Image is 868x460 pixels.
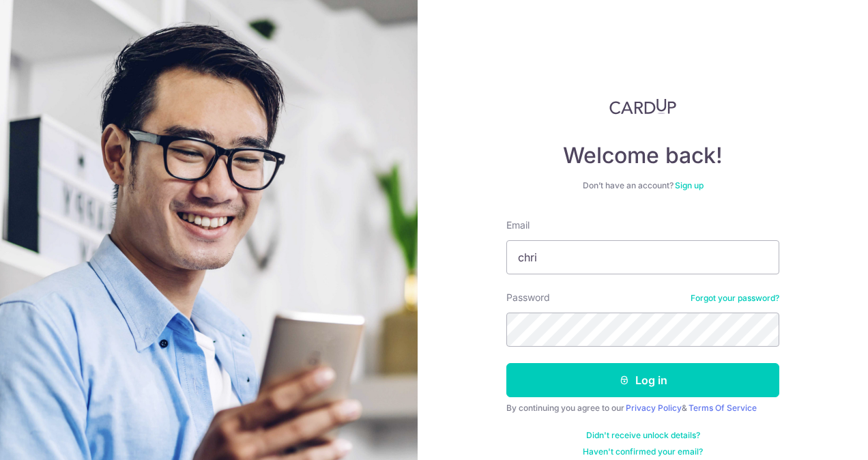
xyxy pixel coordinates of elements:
a: Sign up [675,180,704,190]
input: Enter your Email [506,240,779,274]
a: Didn't receive unlock details? [586,430,700,441]
a: Terms Of Service [689,403,757,413]
img: CardUp Logo [609,98,676,115]
label: Password [506,291,550,304]
label: Email [506,218,530,232]
button: Log in [506,363,779,397]
a: Privacy Policy [626,403,682,413]
div: Don’t have an account? [506,180,779,191]
a: Forgot your password? [691,293,779,304]
div: By continuing you agree to our & [506,403,779,414]
a: Haven't confirmed your email? [583,446,703,457]
h4: Welcome back! [506,142,779,169]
